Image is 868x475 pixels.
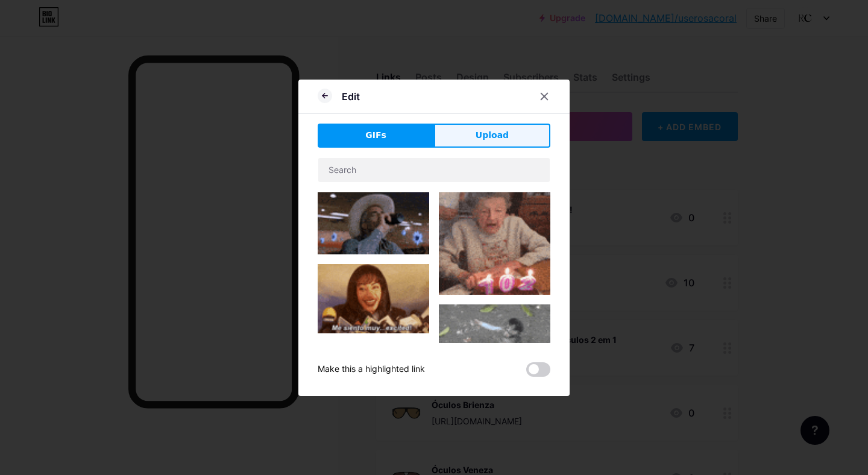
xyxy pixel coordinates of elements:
[318,362,425,377] div: Make this a highlighted link
[476,129,509,142] span: Upload
[318,192,429,255] img: Gihpy
[318,124,434,148] button: GIFs
[365,129,386,142] span: GIFs
[318,158,550,182] input: Search
[439,192,550,295] img: Gihpy
[439,304,550,378] img: Gihpy
[318,264,429,333] img: Gihpy
[342,89,360,104] div: Edit
[434,124,550,148] button: Upload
